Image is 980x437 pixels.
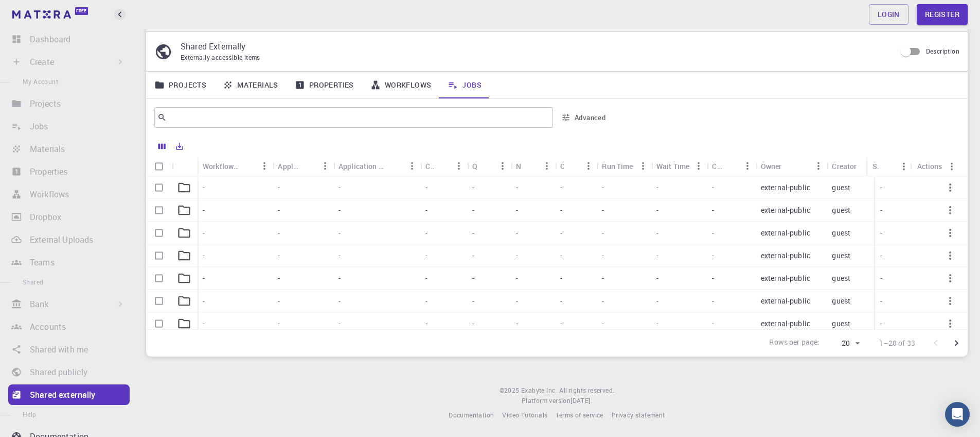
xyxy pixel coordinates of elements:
p: guest [832,228,850,238]
p: Shared Externally [181,40,888,53]
p: - [516,318,518,329]
p: - [560,318,562,329]
p: - [602,318,604,329]
p: - [425,205,427,215]
p: - [516,273,518,283]
p: - [880,182,882,193]
div: Queue [467,156,511,176]
a: Free [10,6,92,23]
button: Menu [690,158,707,174]
a: Video Tutorials [502,410,547,421]
p: - [516,296,518,306]
div: Actions [912,156,960,176]
p: - [712,318,714,329]
p: Rows per page: [769,337,819,349]
p: - [278,273,280,283]
p: - [560,250,562,261]
div: Workflow Name [203,156,240,176]
p: - [472,296,474,306]
span: © 2025 [500,385,521,396]
button: Go to next page [946,333,967,354]
button: Menu [317,158,333,174]
p: - [425,182,427,193]
div: Cores [560,156,564,176]
button: Sort [240,158,256,174]
p: - [602,273,604,283]
p: - [880,228,882,238]
a: Materials [215,72,287,98]
p: - [338,296,341,306]
div: Cluster [420,156,467,176]
p: - [338,273,341,283]
p: - [880,296,882,306]
p: - [472,273,474,283]
p: - [278,205,280,215]
p: - [656,250,658,261]
a: [DATE]. [571,396,592,406]
button: Sort [387,158,404,174]
p: - [656,296,658,306]
button: Menu [580,158,597,174]
button: Menu [256,158,273,174]
button: Sort [300,158,317,174]
div: Created [707,156,755,176]
div: Nodes [511,156,555,176]
p: guest [832,296,850,306]
p: - [712,205,714,215]
div: Wait Time [651,156,707,176]
p: - [338,318,341,329]
p: - [712,296,714,306]
button: Menu [896,158,912,175]
div: Application Version [338,156,387,176]
p: - [425,296,427,306]
a: Projects [146,72,215,98]
p: guest [832,273,850,283]
p: - [712,273,714,283]
a: Documentation [449,410,494,421]
p: - [712,228,714,238]
a: Privacy statement [612,410,665,421]
span: Free [76,8,86,14]
button: Menu [943,158,960,175]
a: Properties [287,72,362,98]
p: external-public [761,228,810,238]
p: - [472,228,474,238]
p: - [602,296,604,306]
a: Shared externally [8,384,130,405]
button: Export [171,138,188,155]
p: - [203,273,205,283]
p: - [338,205,341,215]
div: Status [872,156,879,176]
span: My Account [23,77,58,86]
p: - [560,296,562,306]
button: Sort [723,158,739,174]
a: Register [917,4,968,25]
button: Advanced [557,109,611,126]
span: Shared [23,278,43,286]
p: - [516,205,518,215]
p: external-public [761,182,810,193]
div: Run Time [597,156,651,176]
p: - [712,182,714,193]
p: - [560,182,562,193]
div: Actions [917,156,942,176]
button: Menu [635,158,651,174]
p: guest [832,318,850,329]
p: - [425,318,427,329]
span: Platform version [522,396,571,406]
button: Sort [782,158,798,174]
div: 20 [824,336,863,351]
button: Sort [478,158,494,174]
p: - [602,205,604,215]
div: Nodes [516,156,522,176]
span: Description [926,47,959,55]
div: Owner [756,156,827,176]
div: Application [278,156,300,176]
p: external-public [761,318,810,329]
button: Sort [522,158,539,174]
p: - [338,182,341,193]
button: Sort [434,158,451,174]
p: - [656,182,658,193]
img: logo [12,10,71,19]
div: Run Time [602,156,633,176]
